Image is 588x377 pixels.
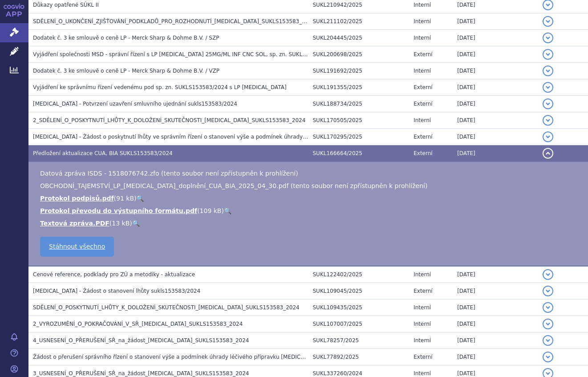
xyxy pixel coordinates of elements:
[414,35,431,41] span: Interní
[453,316,538,332] td: [DATE]
[414,51,432,57] span: Externí
[116,195,134,202] span: 91 kB
[33,2,99,8] span: Důkazy opatřené SÚKL II
[453,266,538,283] td: [DATE]
[453,129,538,145] td: [DATE]
[33,68,219,74] span: Dodatek č. 3 ke smlouvě o ceně LP - Merck Sharp & Dohme B.V. / VZP
[414,150,432,156] span: Externí
[414,288,432,294] span: Externí
[40,170,298,177] span: Datová zpráva ISDS - 1518076742.zfo (tento soubor není zpřístupněn k prohlížení)
[33,51,424,57] span: Vyjádření společnosti MSD - správní řízení s LP Keytruda 25MG/ML INF CNC SOL, sp. zn. SUKLS153583...
[224,207,231,214] a: 🔍
[414,84,432,90] span: Externí
[543,49,553,60] button: detail
[453,112,538,129] td: [DATE]
[414,2,431,8] span: Interní
[40,182,427,189] span: OBCHODNÍ_TAJEMSTVÍ_LP_[MEDICAL_DATA]_doplnění_CUA_BIA_2025_04_30.pdf (tento soubor není zpřístupn...
[414,304,431,311] span: Interní
[40,219,579,228] li: ( )
[543,319,553,329] button: detail
[308,129,410,145] td: SUKL170295/2025
[543,352,553,362] button: detail
[33,321,243,327] span: 2_VYROZUMĚNÍ_O_POKRAČOVÁNÍ_V_SŘ_KEYTRUDA_SUKLS153583_2024
[132,220,140,227] a: 🔍
[453,79,538,96] td: [DATE]
[453,63,538,79] td: [DATE]
[40,237,114,257] a: Stáhnout všechno
[543,33,553,43] button: detail
[543,148,553,159] button: detail
[543,115,553,126] button: detail
[33,150,173,156] span: Předložení aktualizace CUA, BIA SUKLS153583/2024
[543,335,553,346] button: detail
[33,84,287,90] span: Vyjádření ke správnímu řízení vedenému pod sp. zn. SUKLS153583/2024 s LP Keytruda
[308,13,410,30] td: SUKL211102/2025
[308,79,410,96] td: SUKL191355/2025
[543,286,553,296] button: detail
[308,30,410,46] td: SUKL204445/2025
[40,207,197,214] a: Protokol převodu do výstupního formátu.pdf
[308,63,410,79] td: SUKL191692/2025
[33,337,249,344] span: 4_USNESENÍ_O_PŘERUŠENÍ_SŘ_na_žádost_KEYTRUDA_SUKLS153583_2024
[543,16,553,27] button: detail
[308,96,410,112] td: SUKL188734/2025
[308,283,410,299] td: SUKL109045/2025
[453,145,538,162] td: [DATE]
[40,195,114,202] a: Protokol podpisů.pdf
[33,35,219,41] span: Dodatek č. 3 ke smlouvě o ceně LP - Merck Sharp & Dohme B.V. / SZP
[453,283,538,299] td: [DATE]
[308,266,410,283] td: SUKL122402/2025
[453,349,538,365] td: [DATE]
[453,332,538,349] td: [DATE]
[33,134,357,140] span: KEYTRUDA - Žádost o poskytnutí lhůty ve správním řízení o stanovení výše a podmínek úhrady SUKLS1...
[33,354,409,360] span: Žádost o přerušení správního řízení o stanovení výše a podmínek úhrady léčivého přípravku KEYTRUD...
[200,207,222,214] span: 109 kB
[414,117,431,123] span: Interní
[414,370,431,377] span: Interní
[453,13,538,30] td: [DATE]
[543,302,553,313] button: detail
[414,101,432,107] span: Externí
[414,271,431,278] span: Interní
[308,112,410,129] td: SUKL170505/2025
[33,101,237,107] span: KEYTRUDA - Potvrzení uzavření smluvního ujednání sukls153583/2024
[453,46,538,63] td: [DATE]
[33,18,316,25] span: SDĚLENÍ_O_UKONČENÍ_ZJIŠŤOVÁNÍ_PODKLADŮ_PRO_ROZHODNUTÍ_KEYTRUDA_SUKLS153583_2024
[543,66,553,76] button: detail
[453,96,538,112] td: [DATE]
[308,316,410,332] td: SUKL107007/2025
[40,220,109,227] a: Textová zpráva.PDF
[453,299,538,316] td: [DATE]
[543,82,553,93] button: detail
[308,145,410,162] td: SUKL166664/2025
[414,354,432,360] span: Externí
[33,370,249,377] span: 3_USNESENÍ_O_PŘERUŠENÍ_SŘ_na_žádost_KEYTRUDA_SUKLS153583_2024
[543,269,553,280] button: detail
[40,194,579,203] li: ( )
[112,220,130,227] span: 13 kB
[414,321,431,327] span: Interní
[308,299,410,316] td: SUKL109435/2025
[414,68,431,74] span: Interní
[414,337,431,344] span: Interní
[308,332,410,349] td: SUKL78257/2025
[414,18,431,25] span: Interní
[543,98,553,109] button: detail
[136,195,144,202] a: 🔍
[33,271,195,278] span: Cenové reference, podklady pro ZÚ a metodiky - aktualizace
[33,304,300,311] span: SDĚLENÍ_O_POSKYTNUTÍ_LHŮTY_K_DOLOŽENÍ_SKUTEČNOSTI_KEYTRUDA_SUKLS153583_2024
[308,349,410,365] td: SUKL77892/2025
[40,206,579,215] li: ( )
[308,46,410,63] td: SUKL200698/2025
[414,134,432,140] span: Externí
[33,288,200,294] span: Keytruda - Žádost o stanovení lhůty sukls153583/2024
[453,30,538,46] td: [DATE]
[543,131,553,142] button: detail
[33,117,305,123] span: 2_SDĚLENÍ_O_POSKYTNUTÍ_LHŮTY_K_DOLOŽENÍ_SKUTEČNOSTI_KEYTRUDA_SUKLS153583_2024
